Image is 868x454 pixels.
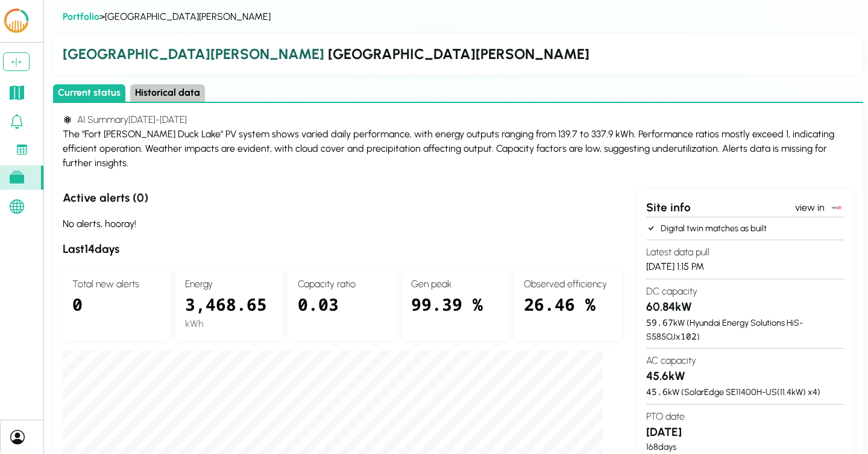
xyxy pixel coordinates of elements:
span: [GEOGRAPHIC_DATA][PERSON_NAME] [63,45,324,63]
div: 26.46 % [524,291,612,331]
span: 102 [681,331,697,342]
h2: [GEOGRAPHIC_DATA][PERSON_NAME] [63,43,854,65]
div: 99.39 % [411,291,500,331]
h3: Active alerts ( 0 ) [63,190,622,207]
h4: Gen peak [411,277,500,291]
div: kW ( SolarEdge SE11400H-US ( 11.4 kW) x ) [646,385,844,399]
h4: AC capacity [646,353,844,368]
div: 3,468.65 [185,291,274,317]
h4: Observed efficiency [524,277,612,291]
span: 59.67 [646,317,673,328]
div: Site info [646,199,795,217]
div: Select page state [53,84,863,103]
h4: Total new alerts [72,277,161,291]
button: Current status [53,84,125,102]
div: > [GEOGRAPHIC_DATA][PERSON_NAME] [63,10,854,24]
div: 0.03 [298,291,386,331]
h4: Latest data pull [646,245,844,260]
a: view in [795,199,844,217]
a: Portfolio [63,11,99,22]
h4: PTO date [646,409,844,424]
div: kW ( Hyundai Energy Solutions HiS-S585OJ x ) [646,316,844,343]
h3: 45.6 kW [646,368,844,385]
h3: Last 14 days [63,241,622,258]
img: SolarEdge [829,201,844,215]
span: 45.6 [646,386,668,397]
h3: 60.84 kW [646,299,844,316]
button: Historical data [130,84,205,102]
img: LCOE.ai [2,7,31,35]
h4: Capacity ratio [298,277,386,291]
div: kWh [185,317,274,331]
h4: DC capacity [646,284,844,299]
div: 168 days [646,441,844,454]
div: No alerts, hooray! [63,217,622,231]
div: 0 [72,291,161,331]
h4: AI Summary [DATE] - [DATE] [63,113,854,127]
h3: [DATE] [646,424,844,441]
div: The "Fort [PERSON_NAME] Duck Lake" PV system shows varied daily performance, with energy outputs ... [63,127,854,170]
span: 4 [813,387,817,397]
section: [DATE] 1:15 PM [646,240,844,279]
h4: Energy [185,277,274,291]
div: Digital twin matches as built [646,222,844,235]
